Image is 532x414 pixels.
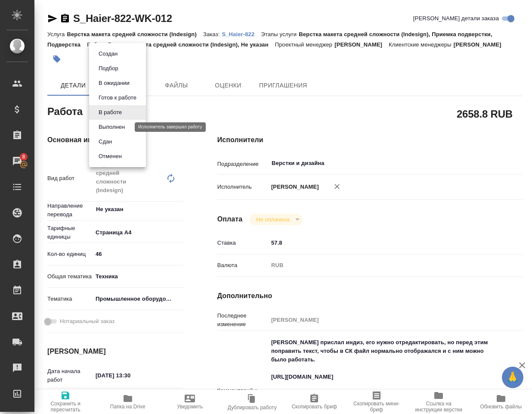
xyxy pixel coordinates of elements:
button: В ожидании [96,78,132,88]
button: Отменен [96,152,124,161]
button: Сдан [96,137,114,146]
button: В работе [96,108,124,117]
button: Создан [96,49,120,59]
button: Выполнен [96,122,127,132]
button: Подбор [96,64,121,73]
button: Готов к работе [96,93,139,103]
